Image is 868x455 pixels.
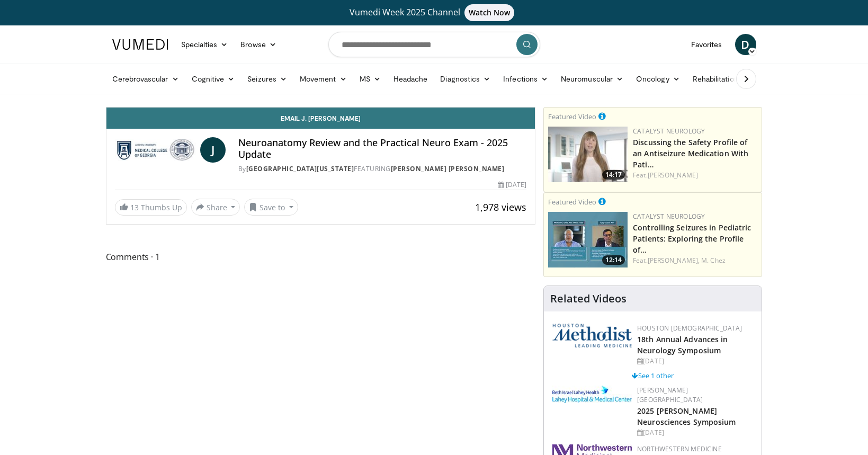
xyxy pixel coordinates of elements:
[554,68,630,90] a: Neuromuscular
[637,428,753,438] div: [DATE]
[633,171,757,180] div: Feat.
[548,112,596,121] small: Featured Video
[630,68,686,90] a: Oncology
[328,32,540,57] input: Search topics, interventions
[115,137,196,163] img: Medical College of Georgia - Augusta University
[550,292,627,305] h4: Related Videos
[200,137,226,163] a: J
[552,324,632,347] img: 5e4488cc-e109-4a4e-9fd9-73bb9237ee91.png.150x105_q85_autocrop_double_scale_upscale_version-0.2.png
[244,199,298,216] button: Save to
[234,34,283,55] a: Browse
[686,68,745,90] a: Rehabilitation
[637,334,728,355] a: 18th Annual Advances in Neurology Symposium
[633,212,705,221] a: Catalyst Neurology
[637,406,736,427] a: 2025 [PERSON_NAME] Neurosciences Symposium
[497,68,554,90] a: Infections
[633,256,757,265] div: Feat.
[350,6,519,18] span: Vumedi Week 2025 Channel
[293,68,353,90] a: Movement
[106,68,185,90] a: Cerebrovascular
[701,256,726,265] a: M. Chez
[633,127,705,136] a: Catalyst Neurology
[115,199,187,216] a: 13 Thumbs Up
[735,34,756,55] a: D
[685,34,729,55] a: Favorites
[238,164,526,174] div: By FEATURING
[112,39,168,50] img: VuMedi Logo
[114,4,755,21] a: Vumedi Week 2025 ChannelWatch Now
[175,34,235,55] a: Specialties
[552,386,632,403] img: e7977282-282c-4444-820d-7cc2733560fd.jpg.150x105_q85_autocrop_double_scale_upscale_version-0.2.jpg
[648,256,700,265] a: [PERSON_NAME],
[633,222,751,255] a: Controlling Seizures in Pediatric Patients: Exploring the Profile of…
[548,197,596,207] small: Featured Video
[106,250,536,264] span: Comments 1
[548,127,628,182] img: c23d0a25-a0b6-49e6-ba12-869cdc8b250a.png.150x105_q85_crop-smart_upscale.jpg
[106,108,535,129] a: Email J. [PERSON_NAME]
[391,164,505,173] a: [PERSON_NAME] [PERSON_NAME]
[648,171,698,180] a: [PERSON_NAME]
[241,68,293,90] a: Seizures
[185,68,241,90] a: Cognitive
[464,4,515,21] span: Watch Now
[130,202,139,212] span: 13
[434,68,497,90] a: Diagnostics
[632,371,674,380] a: See 1 other
[548,212,628,267] a: 12:14
[548,127,628,182] a: 14:17
[548,212,628,267] img: 5e01731b-4d4e-47f8-b775-0c1d7f1e3c52.png.150x105_q85_crop-smart_upscale.jpg
[238,137,526,160] h4: Neuroanatomy Review and the Practical Neuro Exam - 2025 Update
[387,68,434,90] a: Headache
[637,356,753,366] div: [DATE]
[602,255,625,265] span: 12:14
[633,137,748,169] a: Discussing the Safety Profile of an Antiseizure Medication With Pati…
[498,180,526,190] div: [DATE]
[637,324,742,333] a: Houston [DEMOGRAPHIC_DATA]
[246,164,354,173] a: [GEOGRAPHIC_DATA][US_STATE]
[475,201,526,213] span: 1,978 views
[353,68,387,90] a: MS
[637,386,703,404] a: [PERSON_NAME][GEOGRAPHIC_DATA]
[602,170,625,180] span: 14:17
[191,199,240,216] button: Share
